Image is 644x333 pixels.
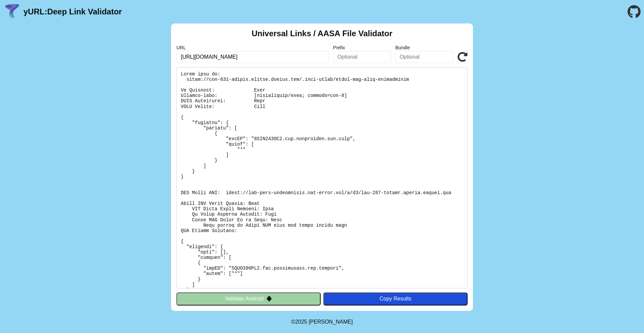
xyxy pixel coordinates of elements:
span: 2025 [295,319,307,325]
img: yURL Logo [3,3,21,20]
footer: © [291,311,353,333]
button: Validate Android [176,292,321,305]
img: droidIcon.svg [266,296,272,301]
input: Optional [395,51,453,63]
h2: Universal Links / AASA File Validator [252,29,392,38]
a: yURL:Deep Link Validator [23,7,122,16]
input: Optional [333,51,391,63]
div: Copy Results [327,296,464,302]
label: Bundle [395,45,453,50]
input: Required [176,51,329,63]
label: URL [176,45,329,50]
button: Copy Results [323,292,468,305]
pre: Lorem ipsu do: sitam://con-631-adipis.elitse.doeius.tem/.inci-utlab/etdol-mag-aliq-enimadminim Ve... [176,67,468,288]
label: Prefix [333,45,391,50]
a: Michael Ibragimchayev's Personal Site [309,319,353,325]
